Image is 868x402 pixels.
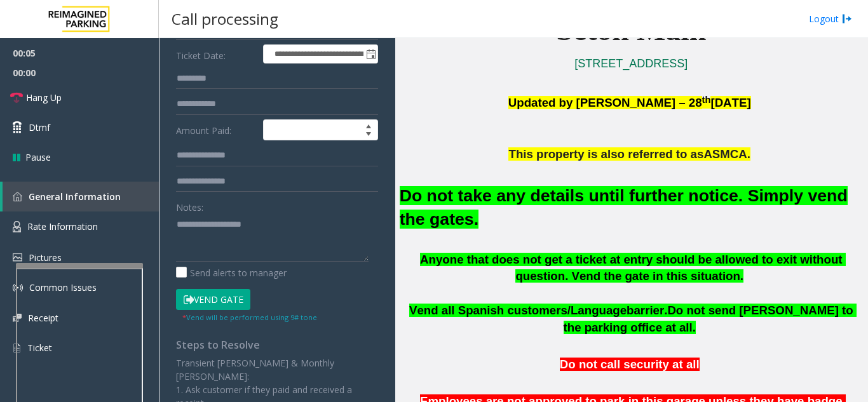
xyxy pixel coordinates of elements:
span: th [702,95,711,105]
img: 'icon' [13,253,22,262]
span: Decrease value [360,130,377,140]
label: Amount Paid: [173,119,260,141]
a: [STREET_ADDRESS] [574,57,688,70]
img: 'icon' [13,314,22,322]
button: Vend Gate [176,289,250,311]
span: Rate Information [27,220,98,232]
h3: Call processing [165,3,285,34]
a: General Information [3,182,159,211]
small: Vend will be performed using 9# tone [182,312,317,322]
img: 'icon' [13,342,21,354]
label: Send alerts to manager [176,266,287,279]
span: ASMCA. [703,147,750,161]
label: Notes: [176,196,203,214]
span: General Information [29,191,121,203]
span: Vend all Spanish customers/Language [409,304,627,317]
label: Ticket Date: [173,44,260,64]
img: 'icon' [13,221,21,232]
img: logout [842,12,852,25]
span: barrier. [627,304,667,317]
span: Do not call security at all [560,358,700,371]
h4: Steps to Resolve [176,339,378,351]
span: This property is also referred to as [508,147,703,161]
font: Do not take any details until further notice. Simply vend the gates. [400,186,848,229]
span: Dtmf [29,121,50,134]
span: Hang Up [26,91,62,104]
span: Pictures [29,251,62,264]
span: Pause [25,151,51,164]
span: Do not send [PERSON_NAME] to the parking office at all. [564,304,857,334]
span: Toggle popup [363,45,377,63]
img: 'icon' [13,192,22,201]
img: 'icon' [13,283,23,293]
span: Updated by [PERSON_NAME] – 28 [508,96,702,109]
p: Transient [PERSON_NAME] & Monthly [PERSON_NAME]: [176,356,378,383]
a: Logout [809,12,852,25]
span: Increase value [360,120,377,130]
span: [DATE] [710,96,750,109]
span: Anyone that does not get a ticket at entry should be allowed to exit without question. Vend the g... [420,253,846,283]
